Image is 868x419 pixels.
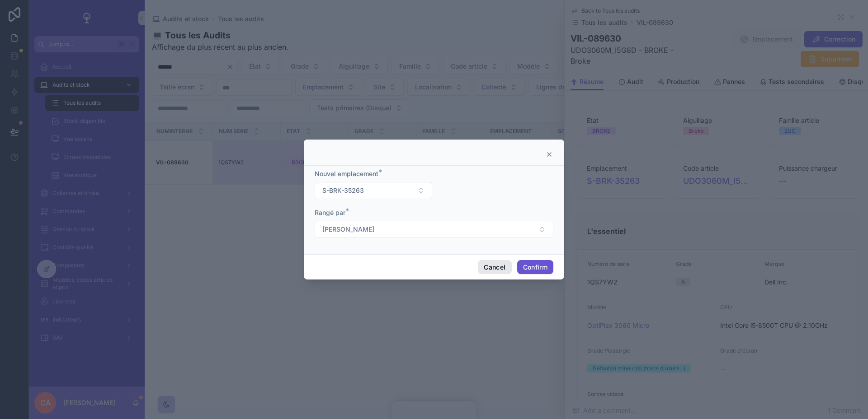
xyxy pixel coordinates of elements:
[315,182,432,199] button: Select Button
[315,221,553,238] button: Select Button
[315,209,345,216] span: Rangé par
[322,186,364,195] span: S-BRK-35263
[478,260,511,275] button: Cancel
[315,170,378,177] span: Nouvel emplacement
[322,225,374,234] span: [PERSON_NAME]
[517,260,553,275] button: Confirm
